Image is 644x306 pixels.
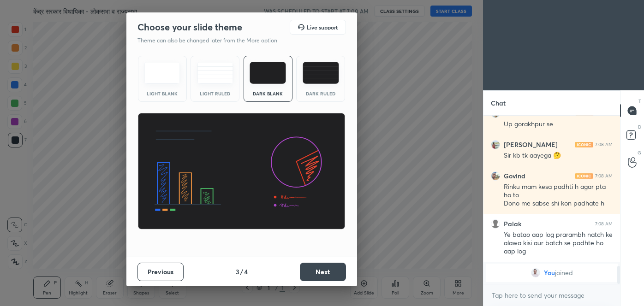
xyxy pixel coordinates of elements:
[137,21,242,33] h2: Choose your slide theme
[504,220,521,228] h6: Palak
[137,36,287,45] p: Theme can also be changed later from the More option
[504,172,525,180] h6: Govind
[240,267,243,277] h4: /
[483,91,513,115] p: Chat
[236,267,239,277] h4: 3
[638,149,641,156] p: G
[197,91,233,96] div: Light Ruled
[144,62,180,84] img: lightTheme.e5ed3b09.svg
[197,62,233,84] img: lightRuledTheme.5fabf969.svg
[638,98,641,105] p: T
[302,91,339,96] div: Dark Ruled
[491,219,500,229] img: default.png
[244,267,248,277] h4: 4
[144,91,181,96] div: Light Blank
[544,269,555,277] span: You
[575,142,593,147] img: iconic-light.a09c19a4.png
[491,140,500,149] img: 25e9c11cacbc4f0e825a20759ec7bb6d.jpg
[137,263,184,281] button: Previous
[504,151,613,160] div: Sir kb tk aayega 🤔
[483,116,620,284] div: grid
[250,91,286,96] div: Dark Blank
[504,141,558,149] h6: [PERSON_NAME]
[491,171,500,181] img: 3
[303,62,339,84] img: darkRuledTheme.de295e13.svg
[307,24,338,30] h5: Live support
[555,269,573,277] span: joined
[575,173,593,179] img: iconic-light.a09c19a4.png
[595,142,613,147] div: 7:08 AM
[504,120,613,129] div: Up gorakhpur se
[300,263,346,281] button: Next
[595,221,613,227] div: 7:08 AM
[504,182,613,208] div: Rinku mam kesa padhti h agar pta ho to Dono me sabse shi kon padhate h
[595,173,613,179] div: 7:08 AM
[137,113,346,230] img: darkThemeBanner.d06ce4a2.svg
[531,268,540,277] img: 10454e960db341398da5bb4c79ecce7c.png
[638,124,641,130] p: D
[250,62,286,84] img: darkTheme.f0cc69e5.svg
[504,230,613,256] div: Ye batao aap log prarambh natch ke alawa kisi aur batch se padhte ho aap log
